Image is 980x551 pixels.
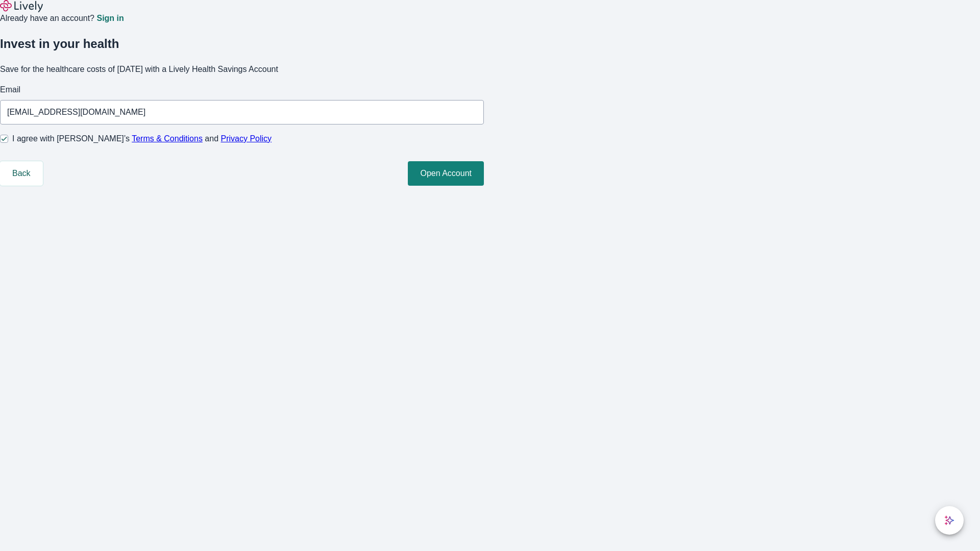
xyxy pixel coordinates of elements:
svg: Lively AI Assistant [944,515,954,525]
a: Sign in [96,14,124,22]
button: Open Account [408,161,484,186]
button: chat [935,506,964,535]
span: I agree with [PERSON_NAME]’s and [12,133,272,145]
a: Terms & Conditions [132,134,203,143]
a: Privacy Policy [221,134,272,143]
